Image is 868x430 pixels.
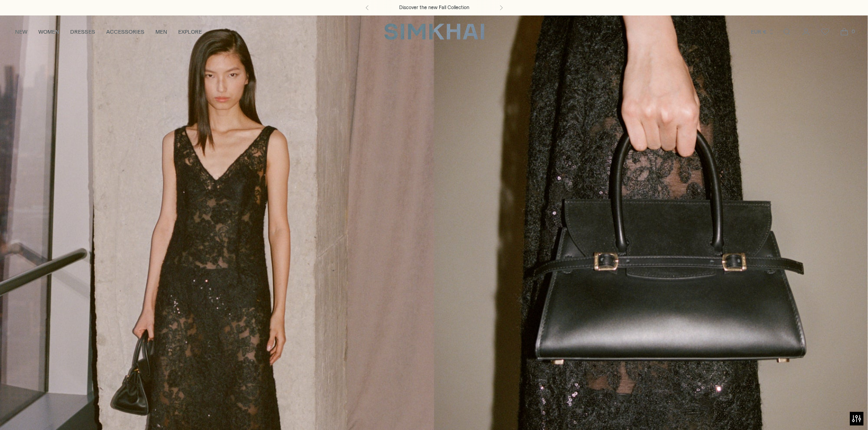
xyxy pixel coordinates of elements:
[399,4,469,11] a: Discover the new Fall Collection
[155,22,167,42] a: MEN
[835,23,853,41] a: Open cart modal
[15,22,27,42] a: NEW
[816,23,834,41] a: Wishlist
[849,27,857,35] span: 0
[751,22,775,42] button: EUR €
[797,23,815,41] a: Go to the account page
[106,22,144,42] a: ACCESSORIES
[38,22,59,42] a: WOMEN
[384,23,484,40] a: SIMKHAI
[778,23,796,41] a: Open search modal
[70,22,95,42] a: DRESSES
[178,22,202,42] a: EXPLORE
